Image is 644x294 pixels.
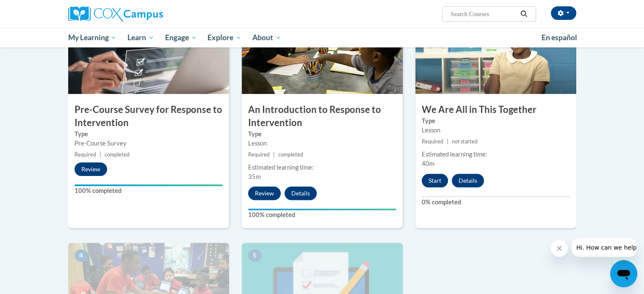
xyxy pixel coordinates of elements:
[5,6,69,13] span: Hi. How can we help?
[551,6,576,20] button: Account Settings
[248,210,396,220] label: 100% completed
[248,249,262,262] span: 5
[75,139,223,148] div: Pre-Course Survey
[422,198,570,207] label: 0% completed
[450,9,517,19] input: Search Courses
[422,116,570,126] label: Type
[452,138,478,145] span: not started
[75,151,96,158] span: Required
[68,103,229,129] h3: Pre-Course Survey for Response to Intervention
[68,6,163,22] img: Cox Campus
[100,151,101,158] span: |
[75,186,223,195] label: 100% completed
[422,126,570,135] div: Lesson
[285,187,317,200] button: Details
[63,28,122,47] a: My Learning
[536,29,583,47] a: En español
[248,173,261,180] span: 35m
[422,160,434,167] span: 40m
[160,28,202,47] a: Engage
[248,151,270,158] span: Required
[248,129,396,139] label: Type
[415,103,576,116] h3: We Are All in This Together
[273,151,275,158] span: |
[248,163,396,172] div: Estimated learning time:
[202,28,247,47] a: Explore
[75,249,88,262] span: 4
[165,33,197,43] span: Engage
[447,138,448,145] span: |
[105,151,130,158] span: completed
[542,33,577,42] span: En español
[247,28,287,47] a: About
[55,28,589,47] div: Main menu
[278,151,303,158] span: completed
[68,6,229,22] a: Cox Campus
[248,139,396,148] div: Lesson
[75,129,223,139] label: Type
[75,162,107,176] button: Review
[422,174,448,187] button: Start
[415,9,576,94] img: Course Image
[122,28,160,47] a: Learn
[242,9,403,94] img: Course Image
[452,174,484,187] button: Details
[571,238,637,257] iframe: Message from company
[517,9,530,19] button: Search
[242,103,403,129] h3: An Introduction to Response to Intervention
[422,150,570,159] div: Estimated learning time:
[68,9,229,94] img: Course Image
[248,209,396,210] div: Your progress
[252,33,281,43] span: About
[610,260,637,287] iframe: Button to launch messaging window
[422,138,443,145] span: Required
[127,33,154,43] span: Learn
[551,240,568,257] iframe: Close message
[75,184,223,186] div: Your progress
[248,187,281,200] button: Review
[68,33,116,43] span: My Learning
[207,33,241,43] span: Explore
